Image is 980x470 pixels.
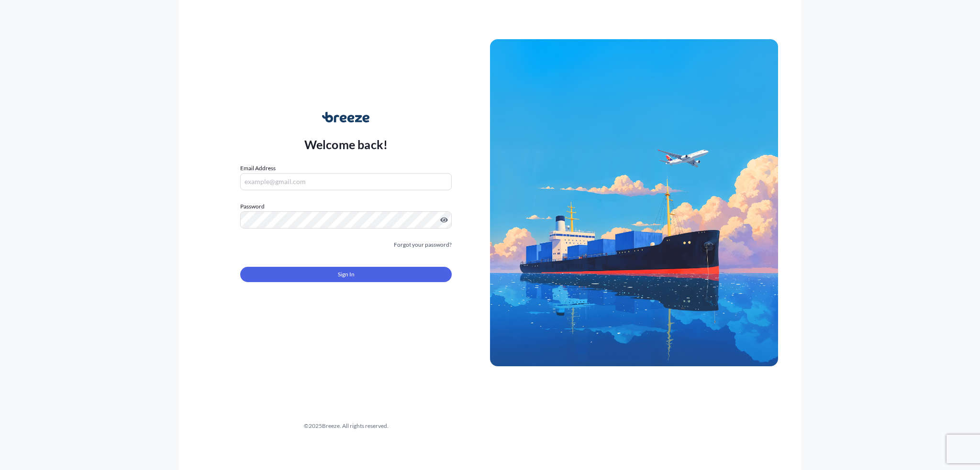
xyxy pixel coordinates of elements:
[490,39,778,366] img: Ship illustration
[240,173,452,190] input: example@gmail.com
[240,267,452,282] button: Sign In
[394,240,452,250] a: Forgot your password?
[338,270,355,279] span: Sign In
[202,421,490,431] div: © 2025 Breeze. All rights reserved.
[240,202,452,211] label: Password
[440,216,448,224] button: Show password
[240,164,276,173] label: Email Address
[304,137,388,152] p: Welcome back!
